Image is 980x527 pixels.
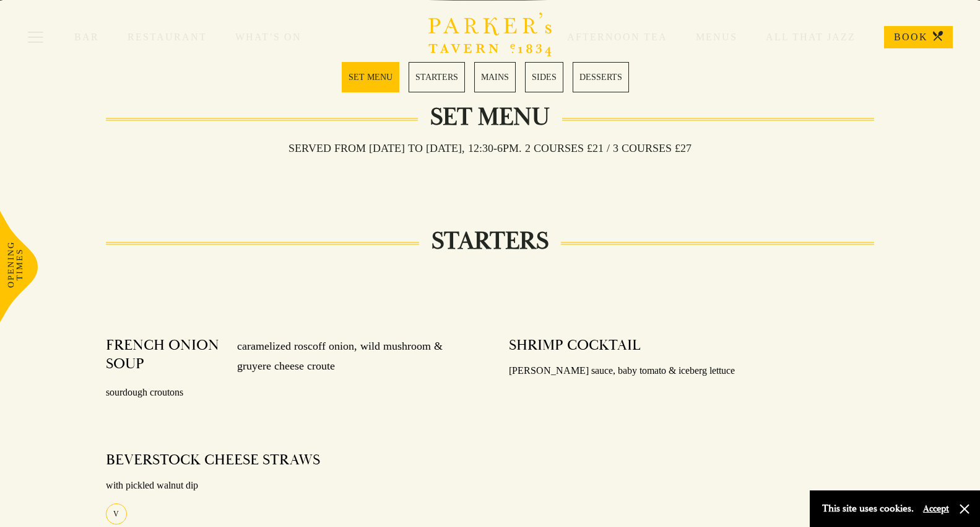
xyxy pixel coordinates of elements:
[474,62,516,92] a: 3 / 5
[106,503,127,525] div: V
[573,62,629,92] a: 5 / 5
[525,62,563,92] a: 4 / 5
[409,62,465,92] a: 2 / 5
[509,362,875,380] p: [PERSON_NAME] sauce, baby tomato & iceberg lettuce
[276,141,704,155] h3: Served from [DATE] to [DATE], 12:30-6pm. 2 COURSES £21 / 3 COURSES £27
[958,503,971,515] button: Close and accept
[106,477,472,495] p: with pickled walnut dip
[418,102,562,132] h2: Set Menu
[106,336,225,376] h4: FRENCH ONION SOUP
[923,503,949,515] button: Accept
[106,451,320,469] h4: BEVERSTOCK CHEESE STRAWS
[822,500,914,518] p: This site uses cookies.
[225,336,472,376] p: caramelized roscoff onion, wild mushroom & gruyere cheese croute
[419,226,561,256] h2: STARTERS
[106,384,472,402] p: sourdough croutons
[342,62,399,92] a: 1 / 5
[509,336,641,355] h4: SHRIMP COCKTAIL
